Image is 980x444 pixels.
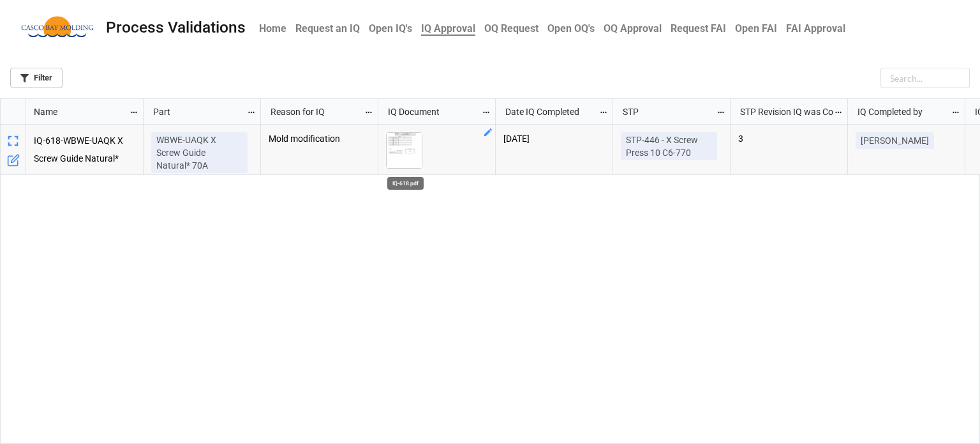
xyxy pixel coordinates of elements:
div: Reason for IQ [263,105,364,119]
b: Request FAI [671,22,726,34]
b: IQ Approval [421,22,475,36]
img: user-attachments%2Flegacy%2Fextension-attachments%2Fvq1KFb5tkP%2FCasco%20Bay%20Logo%20Image.png [19,15,96,40]
div: IQ Completed by [850,105,951,119]
div: Date IQ Completed [498,105,598,119]
b: Request an IQ [295,22,360,34]
b: OQ Request [484,22,538,34]
a: IQ Approval [417,16,480,41]
div: Process Validations [106,20,246,36]
a: Home [255,16,291,41]
div: grid [1,99,144,125]
a: OQ Approval [599,16,666,41]
div: IQ Document [380,105,481,119]
a: Open FAI [731,16,782,41]
b: OQ Approval [604,22,662,34]
p: WBWE-UAQK X Screw Guide Natural* 70A [156,134,242,172]
a: Open IQ's [364,16,417,41]
div: STP Revision IQ was Completed Against [732,105,833,119]
div: STP [615,105,716,119]
a: Filter [10,68,63,88]
b: Open OQ's [547,22,595,34]
a: Request an IQ [291,16,364,41]
img: PFpgCuT_932gMjRrBd_jKCgCK7Q3IAZWlobT9APKE5w [387,133,422,168]
a: FAI Approval [782,16,850,41]
input: Search... [880,68,970,88]
b: Open FAI [735,22,777,34]
p: 3 [738,132,840,145]
a: Request FAI [666,16,731,41]
p: [PERSON_NAME] [861,134,929,147]
p: IQ-618-WBWE-UAQK X Screw Guide Natural* 70A [34,132,136,167]
b: FAI Approval [786,22,845,34]
p: STP-446 - X Screw Press 10 C6-770 [626,134,712,159]
b: Home [259,22,286,34]
a: Open OQ's [543,16,599,41]
p: Mold modification [269,132,370,145]
p: [DATE] [503,132,605,145]
b: Open IQ's [369,22,412,34]
a: OQ Request [480,16,543,41]
div: Part [145,105,246,119]
div: Name [26,105,130,119]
